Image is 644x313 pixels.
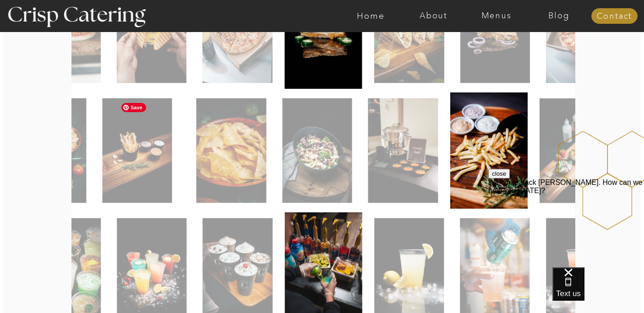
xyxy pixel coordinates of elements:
[488,169,644,279] iframe: podium webchat widget prompt
[402,11,465,21] a: About
[552,267,644,313] iframe: podium webchat widget bubble
[465,11,528,21] a: Menus
[591,12,638,21] a: Contact
[339,11,402,21] a: Home
[528,11,590,21] a: Blog
[121,103,146,112] span: Save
